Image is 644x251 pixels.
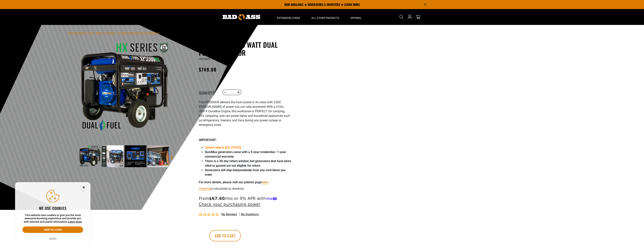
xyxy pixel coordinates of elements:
[205,159,291,167] strong: There is a 30-day return window, but generators that have been oiled or gassed are not eligible f...
[199,186,291,191] div: is calculated at checkout.
[199,213,220,216] span: 0.00 stars
[94,32,95,34] span: ›
[241,212,259,216] span: No questions
[205,146,241,149] span: Cannot ship to [US_STATE]
[68,220,82,223] a: Learn more
[398,14,404,20] summary: Search
[199,187,211,190] a: Shipping
[199,90,218,95] label: Quantity
[199,180,269,184] strong: For more details, please visit our policies page .
[199,41,291,57] h1: DuroMax 5,500 Watt Dual Fuel Generator
[48,236,58,240] button: Decline
[277,16,300,20] span: Extension Cords
[68,31,159,35] nav: breadcrumbs
[22,226,83,233] button: Accept all & close
[311,16,339,20] span: All Other Products
[221,213,237,216] span: No reviews
[205,150,286,158] strong: DuroMax generators come with a 5-year residential / 1-year commercial warranty
[223,14,260,20] img: Bad Ass Extension Cords
[116,32,117,34] span: ›
[262,180,268,184] a: here
[96,32,116,34] a: Return to Collection
[199,58,210,60] span: XP5500HX
[271,9,306,25] summary: Extension Cords
[209,230,241,241] button: Add to cart
[68,32,93,34] a: Bad Ass Extension Cords
[199,100,290,127] span: The XP5500HX delivers the most power in its class with 5,500 [PERSON_NAME] of power you can take ...
[22,206,83,211] h2: We use cookies
[306,9,345,25] summary: All Other Products
[350,16,362,20] span: Apparel
[22,214,83,224] p: This website uses cookies to give you the most awesome browsing experience and provide you with r...
[199,138,217,142] strong: IMPORTANT:
[118,32,159,34] span: DuroMax 5,500 Watt Dual Fuel Generator
[199,66,217,73] span: $749.00
[345,9,367,25] summary: Apparel
[205,168,286,176] strong: Generators will ship independently from any cord items you order
[170,156,174,160] a: Next
[15,182,90,245] aside: Cookie Consent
